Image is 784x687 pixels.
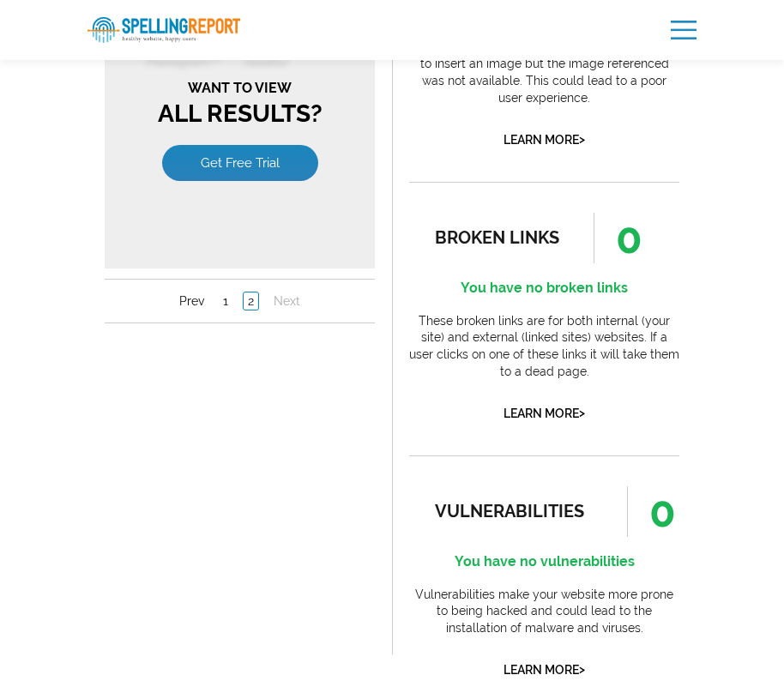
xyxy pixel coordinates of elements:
[129,2,268,34] th: Website Page
[409,587,679,637] p: Vulnerabilities make your website more prone to being hacked and could lead to the installation o...
[9,141,262,157] span: Want to view
[114,353,128,371] a: 1
[579,402,585,424] span: >
[435,501,606,521] div: vulnerabilities
[57,206,214,242] a: Get Free Trial
[627,486,676,537] span: 0
[70,353,104,371] a: Prev
[409,276,679,300] h4: You have no broken links
[435,227,562,248] div: broken links
[504,407,585,420] a: Learn More>
[9,141,262,189] h3: All Results?
[409,313,679,380] p: These broken links are for both internal (your site) and external (linked sites) websites. If a u...
[504,663,585,677] a: Learn More>
[409,22,679,106] p: These are missing images on your website. This means the HTML of your website is expecting to ins...
[409,550,679,574] h4: You have no vulnerabilities
[594,213,642,263] span: 0
[87,17,240,43] img: SpellReport
[504,133,585,147] a: Learn More>
[579,659,585,680] span: >
[671,21,697,39] img: menu.png
[2,2,127,34] th: Error Word
[579,129,585,150] span: >
[138,353,154,371] a: 2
